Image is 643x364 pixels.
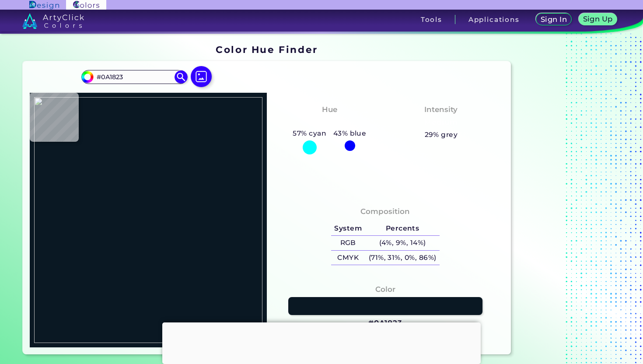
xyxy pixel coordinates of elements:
[580,14,615,25] a: Sign Up
[175,70,188,84] img: icon search
[424,103,458,116] h4: Intensity
[368,318,402,329] h3: #0A1823
[290,128,330,139] h5: 57% cyan
[420,117,461,128] h3: Medium
[322,103,337,116] h4: Hue
[514,41,624,358] iframe: Advertisement
[191,66,212,87] img: icon picture
[538,14,570,25] a: Sign In
[94,71,175,83] input: type color..
[365,221,440,236] h5: Percents
[330,128,370,139] h5: 43% blue
[162,322,481,362] iframe: Advertisement
[584,16,612,22] h5: Sign Up
[365,236,440,250] h5: (4%, 9%, 14%)
[331,221,365,236] h5: System
[542,16,566,23] h5: Sign In
[375,283,395,296] h4: Color
[421,16,442,23] h3: Tools
[331,236,365,250] h5: RGB
[29,1,59,9] img: ArtyClick Design logo
[331,251,365,265] h5: CMYK
[468,16,520,23] h3: Applications
[216,43,318,56] h1: Color Hue Finder
[360,205,410,218] h4: Composition
[365,251,440,265] h5: (71%, 31%, 0%, 86%)
[34,97,262,343] img: a891c13b-6083-4f59-920e-c46a39d3538b
[22,13,84,29] img: logo_artyclick_colors_white.svg
[425,129,458,140] h5: 29% grey
[305,117,354,128] h3: Cyan-Blue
